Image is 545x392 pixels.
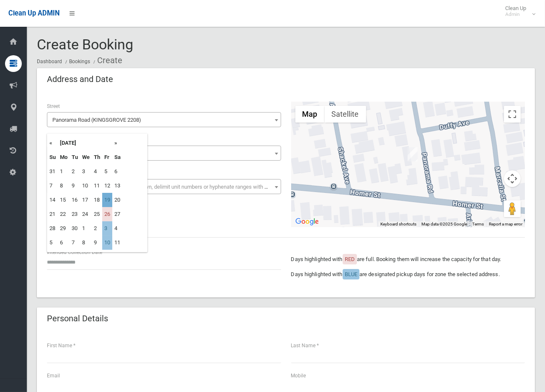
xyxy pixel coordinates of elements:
span: 53 [49,148,279,159]
td: 27 [112,207,123,221]
header: Address and Date [37,71,123,87]
th: Tu [70,150,80,164]
th: Fr [102,150,112,164]
div: 53 Panorama Road, KINGSGROVE NSW 2208 [408,147,418,161]
td: 25 [92,207,102,221]
th: We [80,150,92,164]
span: Select the unit number from the dropdown, delimit unit numbers or hyphenate ranges with a comma [52,184,287,190]
td: 21 [47,207,58,221]
td: 2 [92,221,102,236]
th: « [47,136,58,150]
td: 3 [80,164,92,179]
td: 8 [80,236,92,250]
td: 7 [70,236,80,250]
span: Create Booking [37,36,133,53]
td: 20 [112,193,123,207]
button: Keyboard shortcuts [380,221,416,227]
a: Bookings [69,59,90,64]
button: Drag Pegman onto the map to open Street View [504,200,521,217]
td: 9 [70,179,80,193]
button: Show satellite imagery [325,106,366,123]
span: Panorama Road (KINGSGROVE 2208) [47,112,281,127]
td: 28 [47,221,58,236]
span: Clean Up ADMIN [8,9,59,17]
td: 24 [80,207,92,221]
th: Sa [112,150,123,164]
header: Personal Details [37,310,118,327]
small: Admin [505,11,526,18]
td: 31 [47,164,58,179]
td: 26 [102,207,112,221]
td: 19 [102,193,112,207]
img: Google [293,216,321,227]
td: 15 [58,193,70,207]
td: 11 [92,179,102,193]
td: 18 [92,193,102,207]
th: Th [92,150,102,164]
th: Mo [58,150,70,164]
td: 10 [80,179,92,193]
th: Su [47,150,58,164]
li: Create [91,53,122,68]
a: Report a map error [489,222,522,226]
span: RED [345,256,355,262]
td: 16 [70,193,80,207]
th: [DATE] [58,136,112,150]
td: 1 [80,221,92,236]
td: 23 [70,207,80,221]
td: 8 [58,179,70,193]
td: 6 [112,164,123,179]
button: Map camera controls [504,170,521,187]
td: 7 [47,179,58,193]
td: 11 [112,236,123,250]
p: Days highlighted with are designated pickup days for zone the selected address. [291,269,525,279]
td: 17 [80,193,92,207]
td: 4 [92,164,102,179]
span: Map data ©2025 Google [421,222,467,226]
a: Dashboard [37,59,62,64]
button: Toggle fullscreen view [504,106,521,123]
td: 13 [112,179,123,193]
a: Open this area in Google Maps (opens a new window) [293,216,321,227]
th: » [112,136,123,150]
span: Panorama Road (KINGSGROVE 2208) [49,114,279,126]
button: Show street map [295,106,325,123]
span: BLUE [345,271,357,277]
td: 4 [112,221,123,236]
td: 30 [70,221,80,236]
td: 29 [58,221,70,236]
span: 53 [47,146,281,161]
td: 6 [58,236,70,250]
td: 5 [102,164,112,179]
td: 2 [70,164,80,179]
td: 5 [47,236,58,250]
td: 22 [58,207,70,221]
td: 14 [47,193,58,207]
td: 10 [102,236,112,250]
td: 12 [102,179,112,193]
td: 1 [58,164,70,179]
td: 9 [92,236,102,250]
p: Days highlighted with are full. Booking them will increase the capacity for that day. [291,254,525,264]
a: Terms (opens in new tab) [472,222,484,226]
span: Clean Up [501,5,535,18]
td: 3 [102,221,112,236]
